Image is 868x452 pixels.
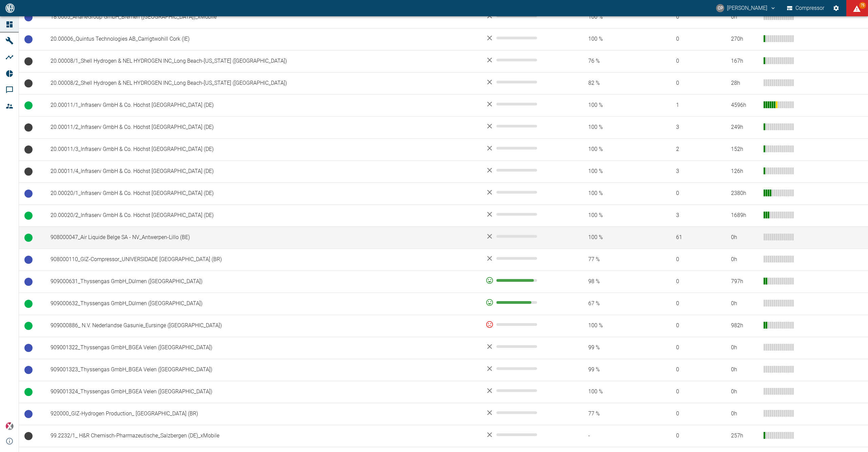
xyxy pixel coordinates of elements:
span: Keine Daten [24,432,33,440]
td: 908000110_GIZ-Compressor_UNIVERSIDADE [GEOGRAPHIC_DATA] (BR) [45,249,480,271]
td: 909000632_Thyssengas GmbH_Dülmen ([GEOGRAPHIC_DATA]) [45,293,480,315]
td: 920000_GIZ-Hydrogen Production_ [GEOGRAPHIC_DATA] (BR) [45,403,480,425]
td: 20.00020/1_Infraserv GmbH & Co. Höchst [GEOGRAPHIC_DATA] (DE) [45,182,480,204]
td: 20.00011/2_Infraserv GmbH & Co. Höchst [GEOGRAPHIC_DATA] (DE) [45,116,480,138]
span: 0 [665,322,720,330]
span: 0 [665,35,720,43]
span: 100 % [577,168,654,175]
td: 909000886_ N.V. Nederlandse Gasunie_Eursinge ([GEOGRAPHIC_DATA]) [45,315,480,337]
div: 270 h [731,35,758,43]
span: Keine Daten [24,123,33,132]
span: 0 [665,366,720,374]
span: 99 % [577,344,654,352]
span: 0 [665,432,720,440]
span: Keine Daten [24,145,33,154]
div: 0 h [731,13,758,21]
span: 100 % [577,388,654,396]
span: Keine Daten [24,168,33,176]
td: 20.00011/4_Infraserv GmbH & Co. Höchst [GEOGRAPHIC_DATA] (DE) [45,160,480,182]
span: 100 % [577,234,654,241]
div: 167 h [731,57,758,65]
span: 100 % [577,35,654,43]
span: 100 % [577,101,654,109]
span: Betrieb [24,234,33,242]
span: Betriebsbereit [24,256,33,264]
div: 152 h [731,145,758,153]
img: logo [5,3,15,13]
td: 20.00008/1_Shell Hydrogen & NEL HYDROGEN INC_Long Beach-[US_STATE] ([GEOGRAPHIC_DATA]) [45,50,480,72]
span: 2 [665,145,720,153]
span: Betriebsbereit [24,410,33,418]
span: 0 [665,256,720,263]
span: Keine Daten [24,79,33,87]
div: No data [486,56,566,64]
td: 20.00011/1_Infraserv GmbH & Co. Höchst [GEOGRAPHIC_DATA] (DE) [45,94,480,116]
div: 0 h [731,410,758,418]
div: 4596 h [731,101,758,109]
span: Betrieb [24,101,33,110]
span: 77 % [577,256,654,263]
span: 0 [665,300,720,308]
div: No data [486,365,566,373]
span: - [577,432,654,440]
span: 77 % [577,410,654,418]
td: 20.00011/3_Infraserv GmbH & Co. Höchst [GEOGRAPHIC_DATA] (DE) [45,138,480,160]
span: 3 [665,168,720,175]
span: 0 [665,344,720,352]
span: 0 [665,278,720,286]
div: No data [486,409,566,417]
div: 92 % [486,276,566,284]
span: 0 [665,13,720,21]
div: 28 h [731,79,758,87]
span: 75 [859,2,866,9]
span: Betriebsbereit [24,278,33,286]
div: 86 % [486,298,566,307]
button: Einstellungen [830,2,842,14]
td: 20.00008/2_Shell Hydrogen & NEL HYDROGEN INC_Long Beach-[US_STATE] ([GEOGRAPHIC_DATA]) [45,72,480,94]
div: No data [486,122,566,130]
span: Betrieb [24,300,33,308]
div: 249 h [731,123,758,131]
button: christoph.palm@neuman-esser.com [715,2,777,14]
td: 99.2232/1_ H&R Chemisch-Pharmazeutische_Salzbergen (DE)_xMobile [45,425,480,447]
div: No data [486,100,566,108]
div: No data [486,166,566,174]
span: Betriebsbereit [24,366,33,374]
span: 99 % [577,366,654,374]
div: No data [486,34,566,42]
div: No data [486,387,566,395]
div: No data [486,78,566,86]
button: Compressor [786,2,826,14]
span: Betrieb [24,212,33,220]
span: 100 % [577,190,654,197]
span: Betriebsbereit [24,13,33,21]
span: 0 [665,388,720,396]
span: 100 % [577,322,654,330]
div: 126 h [731,168,758,175]
span: Betrieb [24,388,33,396]
span: 61 [665,234,720,241]
div: No data [486,342,566,351]
span: Keine Daten [24,57,33,65]
td: 909001323_Thyssengas GmbH_BGEA Velen ([GEOGRAPHIC_DATA]) [45,359,480,381]
span: 100 % [577,13,654,21]
span: 82 % [577,79,654,87]
span: Betrieb [24,322,33,330]
span: 98 % [577,278,654,286]
span: 0 [665,190,720,197]
span: 0 [665,79,720,87]
div: No data [486,254,566,262]
span: 76 % [577,57,654,65]
div: 0 h [731,256,758,263]
div: 0 h [731,344,758,352]
td: 909001322_Thyssengas GmbH_BGEA Velen ([GEOGRAPHIC_DATA]) [45,337,480,359]
div: 0 h [731,388,758,396]
span: 0 [665,410,720,418]
span: 67 % [577,300,654,308]
td: 18.0005_ArianeGroup GmbH_Bremen ([GEOGRAPHIC_DATA])_xMobile [45,6,480,28]
div: 0 % [486,320,566,329]
img: Xplore Logo [5,422,14,430]
span: 100 % [577,212,654,219]
td: 20.00006_Quintus Technologies AB_Carrigtwohill Cork (IE) [45,28,480,50]
td: 20.00020/2_Infraserv GmbH & Co. Höchst [GEOGRAPHIC_DATA] (DE) [45,204,480,227]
